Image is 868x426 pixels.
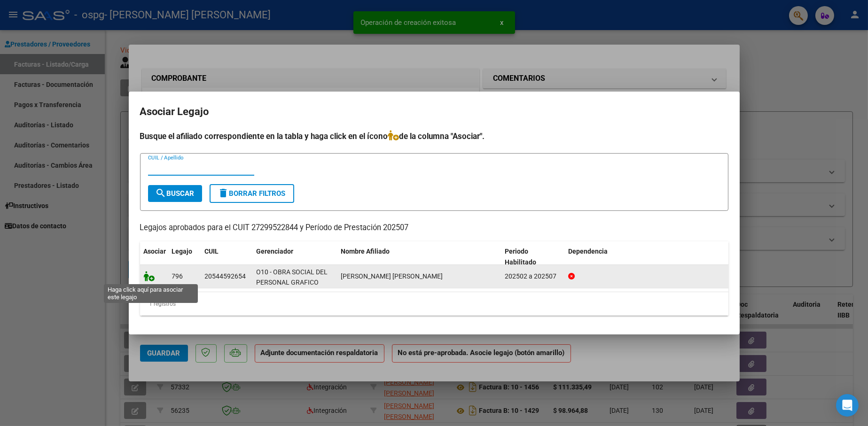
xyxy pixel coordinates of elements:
span: Legajo [172,248,193,255]
datatable-header-cell: Gerenciador [253,241,337,272]
div: 202502 a 202507 [505,271,561,282]
span: Dependencia [568,248,608,255]
datatable-header-cell: Nombre Afiliado [337,241,501,272]
button: Borrar Filtros [210,184,294,203]
span: 796 [172,272,183,280]
h4: Busque el afiliado correspondiente en la tabla y haga click en el ícono de la columna "Asociar". [140,130,728,142]
div: Open Intercom Messenger [836,394,859,417]
span: Gerenciador [257,248,294,255]
mat-icon: delete [218,187,229,199]
span: Nombre Afiliado [341,248,390,255]
mat-icon: search [156,187,167,199]
span: CUIL [205,248,219,255]
span: Asociar [144,248,166,255]
div: 20544592654 [205,271,246,282]
span: SEGOVIA FRANCO NICOLAS [341,272,443,280]
span: Buscar [156,189,195,198]
p: Legajos aprobados para el CUIT 27299522844 y Período de Prestación 202507 [140,222,728,234]
button: Buscar [148,185,202,202]
datatable-header-cell: CUIL [201,241,253,272]
datatable-header-cell: Legajo [168,241,201,272]
h2: Asociar Legajo [140,103,728,121]
datatable-header-cell: Dependencia [564,241,728,272]
datatable-header-cell: Asociar [140,241,168,272]
datatable-header-cell: Periodo Habilitado [501,241,564,272]
div: 1 registros [140,292,728,316]
span: O10 - OBRA SOCIAL DEL PERSONAL GRAFICO [257,268,328,287]
span: Borrar Filtros [218,189,286,198]
span: Periodo Habilitado [505,248,536,266]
